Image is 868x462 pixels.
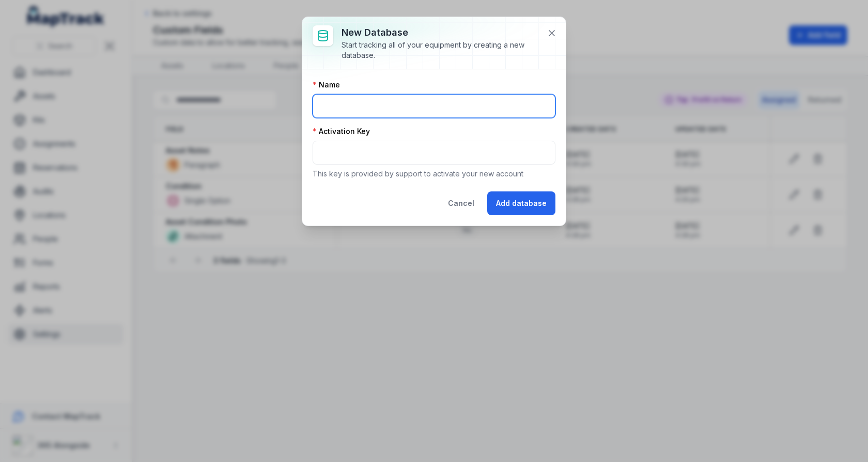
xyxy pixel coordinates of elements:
[313,126,370,137] label: Activation Key
[342,25,539,40] h3: New database
[342,40,539,61] div: Start tracking all of your equipment by creating a new database.
[439,191,483,215] button: Cancel
[487,191,555,215] button: Add database
[313,80,340,90] label: Name
[313,169,555,179] p: This key is provided by support to activate your new account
